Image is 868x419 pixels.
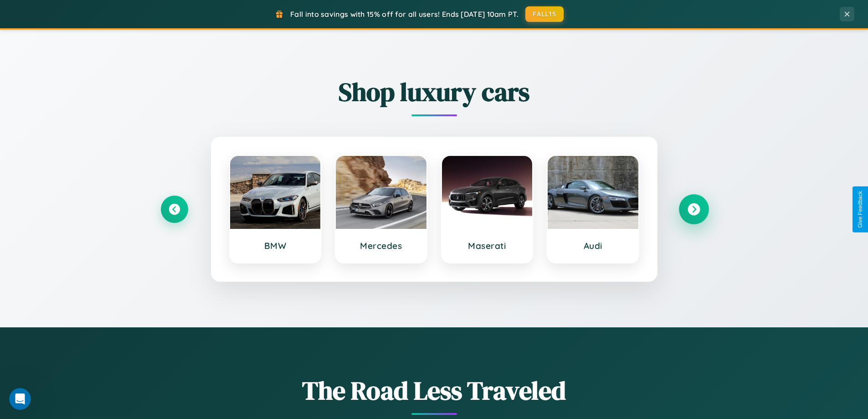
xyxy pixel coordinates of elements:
[290,10,519,19] span: Fall into savings with 15% off for all users! Ends [DATE] 10am PT.
[161,373,708,408] h1: The Road Less Traveled
[239,240,312,251] h3: BMW
[557,240,629,251] h3: Audi
[451,240,524,251] h3: Maserati
[161,74,708,109] h2: Shop luxury cars
[345,240,417,251] h3: Mercedes
[525,6,564,22] button: FALL15
[857,191,863,228] div: Give Feedback
[9,388,31,410] iframe: Intercom live chat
